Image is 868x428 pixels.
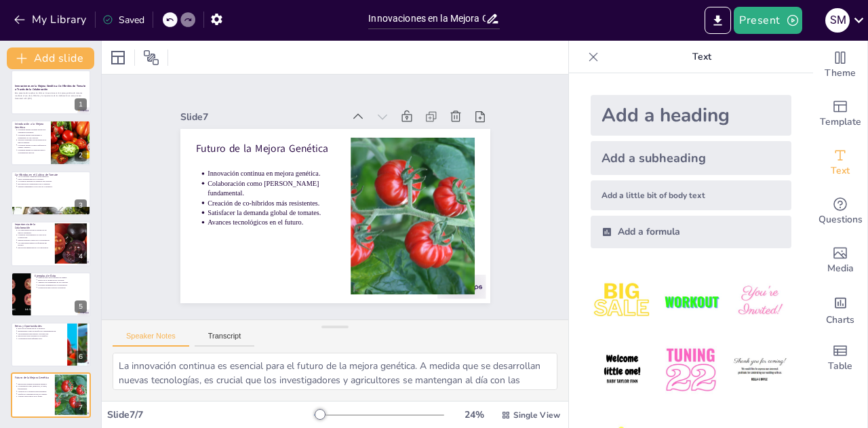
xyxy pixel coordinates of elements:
[10,9,92,31] button: My Library
[831,163,850,178] span: Text
[225,123,334,206] p: Creación de co-híbridos más resistentes.
[11,322,91,367] div: 6
[18,143,47,148] p: La mejora genética ayuda a enfrentar el cambio climático.
[11,221,91,266] div: 4
[813,334,867,383] div: Add a table
[143,50,159,66] span: Position
[75,300,87,313] div: 5
[18,180,87,182] p: Co-híbridos mejoran la calidad de las cosechas.
[18,391,51,393] p: Creación de co-híbridos más resistentes.
[18,335,66,338] p: Innovación como respuesta a los desafíos.
[813,187,867,236] div: Get real-time input from your audience
[820,115,861,130] span: Template
[113,353,557,390] textarea: La innovación continua es esencial para el futuro de la mejora genética. A medida que se desarrol...
[195,332,255,347] button: Transcript
[15,324,67,328] p: Retos y Oportunidades
[35,273,87,277] p: Ejemplos de Éxito
[659,270,722,333] img: 2.jpeg
[18,128,47,133] p: La mejora genética permite desarrollar variedades resistentes.
[243,99,352,182] p: Innovación continua en mejora genética.
[728,338,791,402] img: 6.jpeg
[214,138,323,221] p: Avances tecnológicos en el futuro.
[38,286,87,289] p: Colaboración para cultivos sostenibles.
[18,332,66,335] p: Oportunidades para mejorar la producción.
[113,332,189,347] button: Speaker Notes
[220,131,329,214] p: Satisfacer la demanda global de tomates.
[825,66,856,81] span: Theme
[813,41,867,90] div: Change the overall theme
[813,236,867,285] div: Add images, graphics, shapes or video
[604,41,800,73] p: Text
[75,250,87,262] div: 4
[75,402,87,414] div: 7
[18,328,66,330] p: Retos en la aceptación de co-híbridos.
[253,36,393,142] div: Slide 7
[734,7,802,34] button: Present
[591,141,791,175] div: Add a subheading
[11,372,91,417] div: 7
[513,410,560,421] span: Single View
[659,338,722,402] img: 5.jpeg
[813,285,867,334] div: Add charts and graphs
[102,14,144,26] div: Saved
[458,408,490,421] div: 24 %
[38,284,87,286] p: Lecciones aprendidas de la colaboración.
[18,182,87,185] p: Revolución en la agricultura con co-híbridos.
[18,229,51,234] p: La colaboración acelera el desarrollo de nuevas variedades.
[18,134,47,138] p: La mejora genética incrementa el rendimiento de las cosechas.
[15,376,51,380] p: Futuro de la Mejora Genética
[15,84,85,92] strong: Innovaciones en la Mejora Genética: Co-Híbridos de Tomate a Través de la Colaboración
[18,185,87,188] p: Mejores rendimientos con el uso de co-híbridos.
[18,234,51,239] p: Compartir conocimientos es clave en la colaboración.
[825,7,850,34] button: S M
[825,8,850,33] div: S M
[18,337,66,340] p: Colaboración para enfrentar retos.
[368,9,485,28] input: Insert title
[11,70,91,115] div: 1
[15,121,47,129] p: Introducción a la Mejora Genética
[231,107,346,198] p: Colaboración como [PERSON_NAME] fundamental.
[705,7,731,34] button: Export to PowerPoint
[591,338,654,402] img: 4.jpeg
[591,180,791,210] div: Add a little bit of body text
[813,138,867,187] div: Add text boxes
[828,359,852,374] span: Table
[75,351,87,363] div: 6
[18,149,47,153] p: La mejora genética es esencial para la sostenibilidad agrícola.
[18,175,87,178] p: Los co-híbridos combinan líneas genéticas.
[15,92,87,97] p: Esta presentación explora las últimas innovaciones en la mejora genética de tomates mediante el u...
[591,95,791,136] div: Add a heading
[107,408,314,421] div: Slide 7 / 7
[11,171,91,216] div: 3
[18,385,51,390] p: Colaboración como [PERSON_NAME] fundamental.
[18,330,66,332] p: Regulaciones como un desafío en la implementación.
[591,216,791,248] div: Add a formula
[827,261,854,276] span: Media
[18,395,51,398] p: Avances tecnológicos en el futuro.
[75,98,87,111] div: 1
[18,239,51,241] p: Superar barreras a través de la colaboración.
[107,47,129,69] div: Layout
[818,212,863,227] span: Questions
[246,70,368,163] p: Futuro de la Mejora Genética
[18,178,87,180] p: Mayor adaptabilidad en co-híbridos.
[18,138,47,143] p: Técnicas avanzadas son utilizadas en la mejora genética.
[38,281,87,284] p: Aumento del rendimiento de las cosechas.
[38,279,87,281] p: Mejora de la calidad en las cosechas.
[813,90,867,138] div: Add ready made slides
[18,393,51,395] p: Satisfacer la demanda global de tomates.
[18,247,51,250] p: Innovación impulsada por la colaboración.
[7,47,94,69] button: Add slide
[728,270,791,333] img: 3.jpeg
[18,383,51,385] p: Innovación continua en mejora genética.
[826,313,854,328] span: Charts
[15,173,87,177] p: Co-Híbridos en el Cultivo de Tomate
[15,222,51,230] p: Importancia de la Colaboración
[15,97,87,100] p: Generated with [URL]
[75,149,87,161] div: 2
[11,120,91,165] div: 2
[75,199,87,212] div: 3
[18,241,51,246] p: La colaboración mejora la eficiencia del proceso.
[591,270,654,333] img: 1.jpeg
[11,272,91,317] div: 5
